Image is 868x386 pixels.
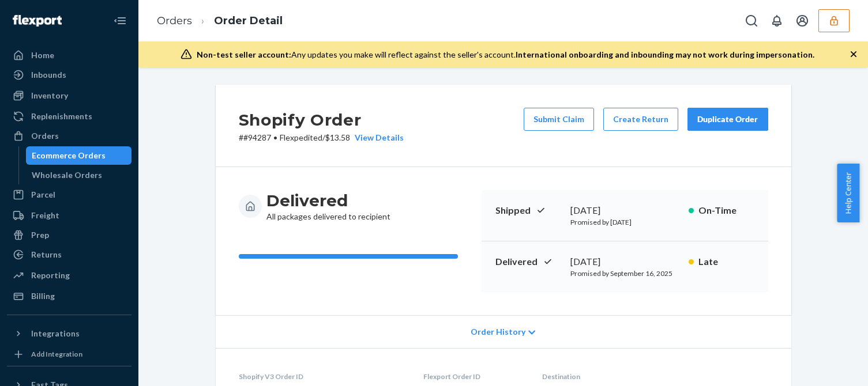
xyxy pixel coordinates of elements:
[148,4,292,38] ol: breadcrumbs
[7,324,131,343] button: Integrations
[7,287,131,305] a: Billing
[7,226,131,244] a: Prep
[31,189,55,200] div: Parcel
[31,69,66,81] div: Inbounds
[423,372,524,381] dt: Flexport Order ID
[31,270,70,281] div: Reporting
[31,50,54,61] div: Home
[31,90,68,101] div: Inventory
[570,255,679,268] div: [DATE]
[570,268,679,278] p: Promised by September 16, 2025
[524,108,594,131] button: Submit Claim
[31,290,55,302] div: Billing
[7,186,131,204] a: Parcel
[542,372,768,381] dt: Destination
[31,130,59,142] div: Orders
[765,9,788,32] button: Open notifications
[7,266,131,285] a: Reporting
[108,9,131,32] button: Close Navigation
[603,108,678,131] button: Create Return
[7,206,131,225] a: Freight
[32,169,102,181] div: Wholesale Orders
[31,328,80,339] div: Integrations
[791,9,814,32] button: Open account menu
[698,255,754,268] p: Late
[795,351,856,380] iframe: Opens a widget where you can chat to one of our agents
[197,50,291,59] span: Non-test seller account:
[31,249,62,260] div: Returns
[7,86,131,105] a: Inventory
[239,108,404,132] h2: Shopify Order
[31,210,59,221] div: Freight
[740,9,763,32] button: Open Search Box
[687,108,768,131] button: Duplicate Order
[697,113,758,125] div: Duplicate Order
[26,146,132,165] a: Ecommerce Orders
[570,217,679,227] p: Promised by [DATE]
[570,204,679,217] div: [DATE]
[266,190,390,211] h3: Delivered
[280,133,322,142] span: Flexpedited
[26,166,132,184] a: Wholesale Orders
[471,326,525,338] span: Order History
[7,107,131,126] a: Replenishments
[13,15,62,27] img: Flexport logo
[239,132,404,143] p: # #94287 / $13.58
[32,150,106,161] div: Ecommerce Orders
[7,347,131,361] a: Add Integration
[7,46,131,65] a: Home
[495,204,561,217] p: Shipped
[157,14,192,27] a: Orders
[698,204,754,217] p: On-Time
[197,49,814,60] div: Any updates you make will reflect against the seller's account.
[350,132,404,143] button: View Details
[31,111,92,122] div: Replenishments
[31,349,82,359] div: Add Integration
[31,229,49,241] div: Prep
[273,133,277,142] span: •
[239,372,405,381] dt: Shopify V3 Order ID
[266,190,390,222] div: All packages delivered to recipient
[214,14,283,27] a: Order Detail
[7,127,131,145] a: Orders
[516,50,814,59] span: International onboarding and inbounding may not work during impersonation.
[837,164,859,222] button: Help Center
[7,245,131,264] a: Returns
[495,255,561,268] p: Delivered
[7,66,131,84] a: Inbounds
